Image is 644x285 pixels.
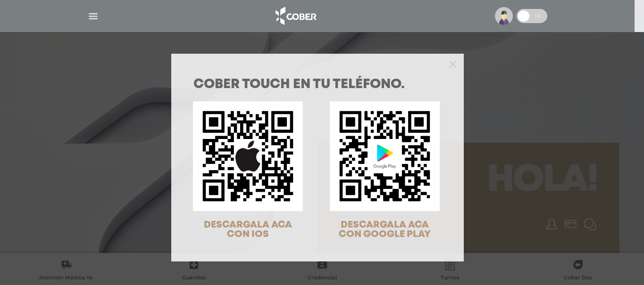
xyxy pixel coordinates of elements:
button: Close [449,59,456,68]
img: qr-code [330,101,440,211]
h1: COBER TOUCH en tu teléfono. [193,78,442,91]
span: DESCARGALA ACA CON IOS [204,220,292,239]
img: qr-code [193,101,303,211]
span: DESCARGALA ACA CON GOOGLE PLAY [339,220,431,239]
